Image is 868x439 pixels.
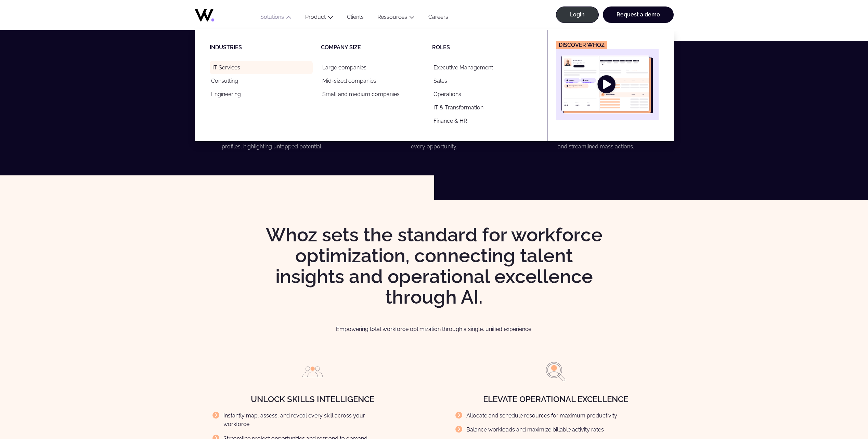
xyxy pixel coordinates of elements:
[305,14,326,20] a: Product
[432,61,535,74] a: Executive Management
[321,74,424,88] a: Mid-sized companies
[455,411,634,420] li: Allocate and schedule resources for maximum productivity
[556,41,659,120] a: Discover Whoz
[321,44,432,51] p: Company size
[254,14,298,23] button: Solutions
[321,61,424,74] a: Large companies
[206,395,419,404] h4: Unlock Skills Intelligence
[377,14,407,20] a: Ressources
[432,88,535,101] a: Operations
[432,114,535,128] a: Finance & HR
[455,425,634,434] li: Balance workloads and maximize billable activity rates
[432,101,535,114] a: IT & Transformation
[371,14,422,23] button: Ressources
[321,88,424,101] a: Small and medium companies
[556,41,607,49] figcaption: Discover Whoz
[259,225,609,308] h2: Whoz sets the standard for workforce optimization, connecting talent insights and operational exc...
[210,44,321,51] p: Industries
[432,74,535,88] a: Sales
[298,14,340,23] button: Product
[210,88,313,101] a: Engineering
[340,14,371,23] a: Clients
[603,6,674,23] a: Request a demo
[449,395,662,404] h4: Elevate Operational Excellence
[14,325,854,333] p: Empowering total workforce optimization through a single, unified experience.
[432,44,543,51] p: Roles
[556,6,599,23] a: Login
[823,394,858,429] iframe: Chatbot
[210,61,313,74] a: IT Services
[212,411,391,429] li: Instantly map, assess, and reveal every skill across your workforce
[210,74,313,88] a: Consulting
[422,14,455,23] a: Careers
